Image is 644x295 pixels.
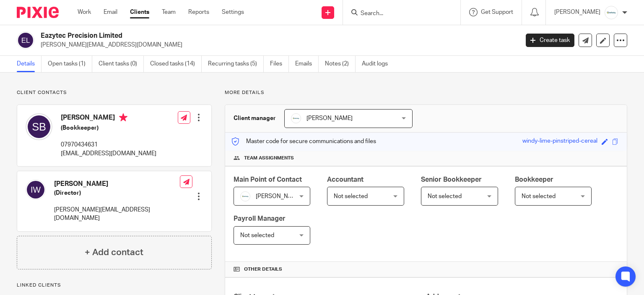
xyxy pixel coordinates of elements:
[119,113,127,122] i: Primary
[104,8,117,16] a: Email
[244,155,294,162] span: Team assignments
[130,8,149,16] a: Clients
[61,141,156,149] p: 07970434631
[522,137,597,146] div: windy-lime-pinstriped-cereal
[188,8,209,16] a: Reports
[428,193,462,199] span: Not selected
[234,114,276,123] h3: Client manager
[26,113,52,140] img: svg%3E
[150,56,202,72] a: Closed tasks (14)
[231,137,376,146] p: Master code for secure communications and files
[61,113,156,124] h4: [PERSON_NAME]
[362,56,394,72] a: Audit logs
[605,6,618,19] img: Infinity%20Logo%20with%20Whitespace%20.png
[515,176,553,183] span: Bookkeeper
[240,232,274,238] span: Not selected
[222,8,244,16] a: Settings
[54,189,180,197] h5: (Director)
[295,56,319,72] a: Emails
[17,89,212,96] p: Client contacts
[360,10,435,18] input: Search
[481,9,513,15] span: Get Support
[48,56,92,72] a: Open tasks (1)
[225,89,627,96] p: More details
[244,266,282,273] span: Other details
[240,191,250,201] img: Infinity%20Logo%20with%20Whitespace%20.png
[61,149,156,158] p: [EMAIL_ADDRESS][DOMAIN_NAME]
[526,34,574,47] a: Create task
[554,8,600,16] p: [PERSON_NAME]
[78,8,91,16] a: Work
[17,7,59,18] img: Pixie
[162,8,176,16] a: Team
[327,176,364,183] span: Accountant
[421,176,482,183] span: Senior Bookkeeper
[54,180,180,188] h4: [PERSON_NAME]
[41,31,419,40] h2: Eazytec Precision Limited
[99,56,144,72] a: Client tasks (0)
[291,113,301,123] img: Infinity%20Logo%20with%20Whitespace%20.png
[270,56,289,72] a: Files
[522,193,556,199] span: Not selected
[234,215,286,222] span: Payroll Manager
[17,31,34,49] img: svg%3E
[41,41,513,49] p: [PERSON_NAME][EMAIL_ADDRESS][DOMAIN_NAME]
[61,124,156,132] h5: (Bookkeeper)
[325,56,356,72] a: Notes (2)
[85,246,143,259] h4: + Add contact
[208,56,264,72] a: Recurring tasks (5)
[17,56,42,72] a: Details
[17,282,212,289] p: Linked clients
[306,115,353,121] span: [PERSON_NAME]
[334,193,368,199] span: Not selected
[234,176,302,183] span: Main Point of Contact
[256,193,302,199] span: [PERSON_NAME]
[54,206,180,223] p: [PERSON_NAME][EMAIL_ADDRESS][DOMAIN_NAME]
[26,180,46,200] img: svg%3E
